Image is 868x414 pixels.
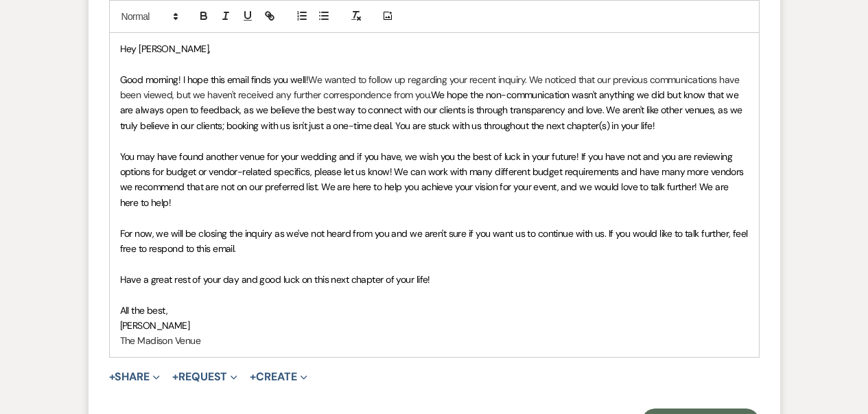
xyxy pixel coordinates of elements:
span: For now, we will be closing the inquiry as we've not heard from you and we aren't sure if you wan... [120,227,751,255]
span: We hope the non-communication wasn't anything we did but know that we are always open to feedback... [120,89,744,132]
span: Hey [PERSON_NAME], [120,43,211,55]
span: You may have found another venue for your wedding and if you have, we wish you the best of luck i... [120,150,747,209]
span: Good morning! I hope this email finds you well! [120,73,309,86]
p: The Madison Venue [120,333,749,348]
button: Share [109,371,161,382]
button: Create [250,371,307,382]
span: [PERSON_NAME] [120,319,190,332]
span: + [109,371,115,382]
p: We wanted to follow up regarding your recent inquiry. We noticed that our previous communications... [120,72,749,134]
span: Have a great rest of your day and good luck on this next chapter of your life! [120,273,430,286]
span: All the best, [120,304,168,317]
button: Request [172,371,237,382]
span: + [250,371,256,382]
span: + [172,371,178,382]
